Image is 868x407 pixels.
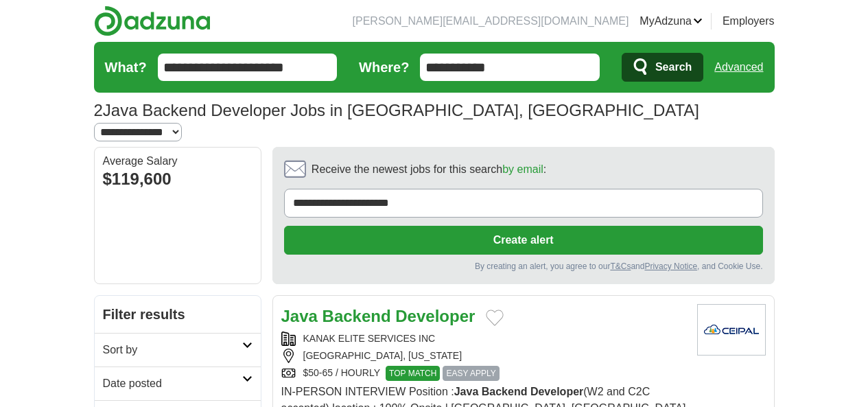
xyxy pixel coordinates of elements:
strong: Developer [530,386,583,397]
strong: Backend [482,386,528,397]
h2: Sort by [103,342,242,358]
div: By creating an alert, you agree to our and , and Cookie Use. [284,260,763,272]
div: KANAK ELITE SERVICES INC [281,332,686,346]
a: T&Cs [610,261,631,271]
a: MyAdzuna [640,13,703,30]
label: What? [105,57,147,78]
span: 2 [94,98,103,123]
a: Sort by [95,333,261,367]
a: Advanced [714,54,763,81]
h1: Java Backend Developer Jobs in [GEOGRAPHIC_DATA], [GEOGRAPHIC_DATA] [94,101,700,119]
img: Company logo [697,304,766,356]
span: EASY APPLY [443,366,499,381]
strong: Developer [395,307,475,325]
a: Employers [723,13,775,30]
span: Search [655,54,692,81]
div: Average Salary [103,156,253,167]
a: Java Backend Developer [281,307,476,325]
li: [PERSON_NAME][EMAIL_ADDRESS][DOMAIN_NAME] [353,13,629,30]
a: Privacy Notice [644,261,697,271]
div: $50-65 / HOURLY [281,366,686,381]
strong: Java [454,386,479,397]
a: Date posted [95,367,261,400]
h2: Filter results [95,296,261,333]
a: by email [502,163,543,175]
span: TOP MATCH [386,366,440,381]
strong: Java [281,307,318,325]
h2: Date posted [103,375,242,392]
div: $119,600 [103,167,253,191]
div: [GEOGRAPHIC_DATA], [US_STATE] [281,349,686,363]
strong: Backend [322,307,391,325]
label: Where? [359,57,409,78]
span: Receive the newest jobs for this search : [312,161,546,178]
img: Adzuna logo [94,5,211,36]
button: Add to favorite jobs [486,310,504,326]
button: Search [622,53,703,82]
button: Create alert [284,226,763,255]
